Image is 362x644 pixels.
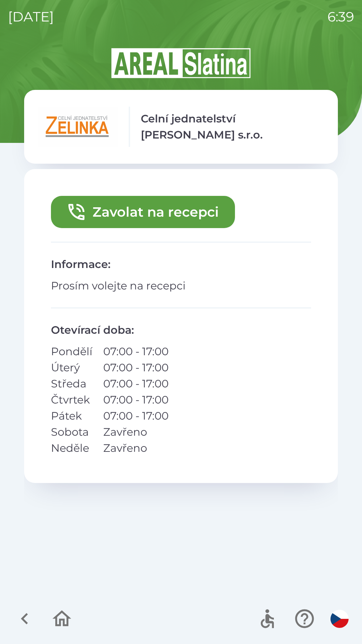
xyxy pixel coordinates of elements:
[8,7,54,27] p: [DATE]
[51,196,235,228] button: Zavolat na recepci
[103,360,169,376] p: 07:00 - 17:00
[51,408,93,424] p: Pátek
[103,424,169,440] p: Zavřeno
[51,256,311,272] p: Informace :
[51,343,93,360] p: Pondělí
[51,440,93,456] p: Neděle
[24,47,338,79] img: Logo
[38,107,118,147] img: e791fe39-6e5c-4488-8406-01cea90b779d.png
[103,343,169,360] p: 07:00 - 17:00
[330,610,349,628] img: cs flag
[51,278,311,294] p: Prosím volejte na recepci
[141,111,324,143] p: Celní jednatelství [PERSON_NAME] s.r.o.
[103,392,169,408] p: 07:00 - 17:00
[51,392,93,408] p: Čtvrtek
[103,376,169,392] p: 07:00 - 17:00
[103,440,169,456] p: Zavřeno
[51,322,311,338] p: Otevírací doba :
[51,376,93,392] p: Středa
[103,408,169,424] p: 07:00 - 17:00
[327,7,354,27] p: 6:39
[51,424,93,440] p: Sobota
[51,360,93,376] p: Úterý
